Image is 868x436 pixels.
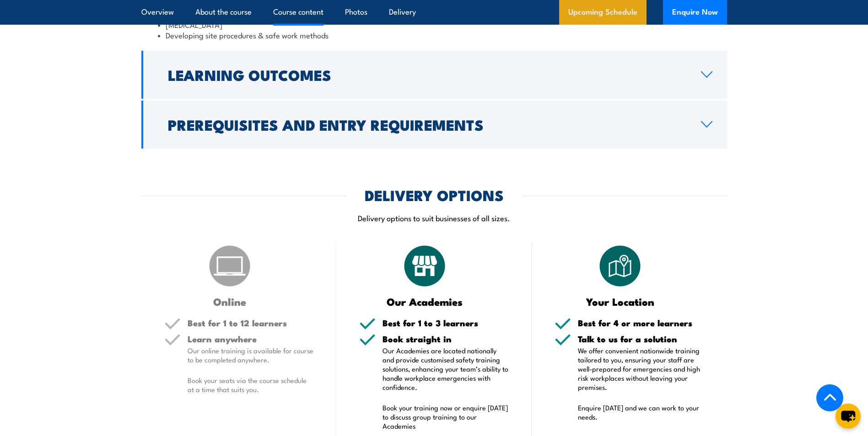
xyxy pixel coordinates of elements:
[383,319,509,327] h5: Best for 1 to 3 learners
[188,376,314,394] p: Book your seats via the course schedule at a time that suits you.
[141,101,727,149] a: Prerequisites and Entry Requirements
[359,296,491,307] h3: Our Academies
[188,335,314,343] h5: Learn anywhere
[141,213,727,223] p: Delivery options to suit businesses of all sizes.
[365,188,504,201] h2: DELIVERY OPTIONS
[578,403,704,421] p: Enquire [DATE] and we can work to your needs.
[168,118,686,131] h2: Prerequisites and Entry Requirements
[141,51,727,99] a: Learning Outcomes
[383,403,509,431] p: Book your training now or enquire [DATE] to discuss group training to our Academies
[578,346,704,392] p: We offer convenient nationwide training tailored to you, ensuring your staff are well-prepared fo...
[578,335,704,343] h5: Talk to us for a solution
[164,296,296,307] h3: Online
[383,335,509,343] h5: Book straight in
[188,346,314,364] p: Our online training is available for course to be completed anywhere.
[158,30,711,40] li: Developing site procedures & safe work methods
[578,319,704,327] h5: Best for 4 or more learners
[383,346,509,392] p: Our Academies are located nationally and provide customised safety training solutions, enhancing ...
[836,404,861,429] button: chat-button
[168,68,686,81] h2: Learning Outcomes
[188,319,314,327] h5: Best for 1 to 12 learners
[555,296,686,307] h3: Your Location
